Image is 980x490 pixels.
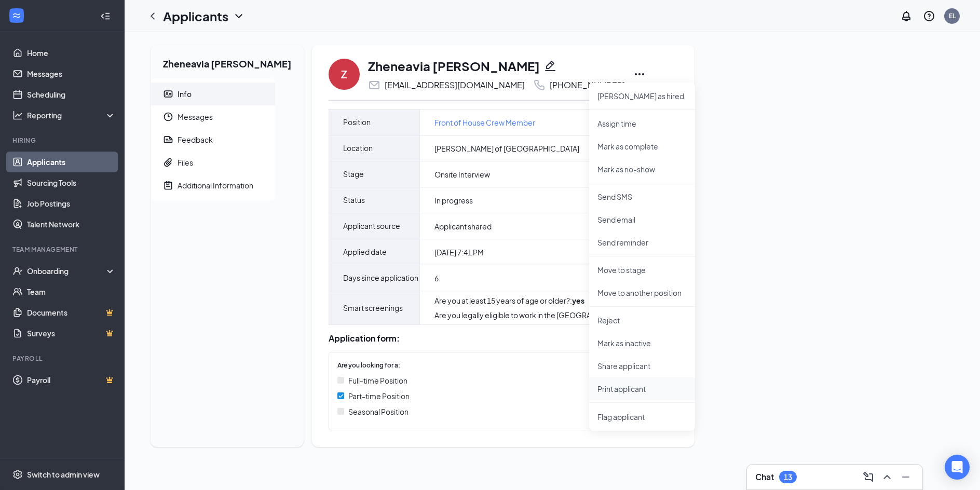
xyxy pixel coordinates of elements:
[27,193,116,214] a: Job Postings
[12,266,23,276] svg: UserCheck
[544,60,556,72] svg: Pencil
[343,110,371,135] span: Position
[597,338,687,348] p: Mark as inactive
[343,265,418,291] span: Days since application
[151,128,275,151] a: ReportFeedback
[597,118,687,129] p: Assign time
[27,63,116,84] a: Messages
[343,187,365,213] span: Status
[897,469,914,485] button: Minimize
[178,134,213,145] div: Feedback
[434,221,492,232] span: Applicant shared
[434,143,579,154] span: [PERSON_NAME] of [GEOGRAPHIC_DATA]
[434,247,484,257] span: [DATE] 7:41 PM
[533,79,546,91] svg: Phone
[27,323,116,344] a: SurveysCrown
[27,281,116,302] a: Team
[12,110,23,120] svg: Analysis
[343,295,403,321] span: Smart screenings
[100,11,111,21] svg: Collapse
[329,333,678,344] div: Application form:
[151,151,275,174] a: PaperclipFiles
[178,180,253,190] div: Additional Information
[881,471,893,483] svg: ChevronUp
[368,79,380,91] svg: Email
[879,469,895,485] button: ChevronUp
[233,10,245,22] svg: ChevronDown
[597,265,687,275] p: Move to stage
[434,169,490,180] span: Onsite Interview
[27,214,116,235] a: Talent Network
[337,361,400,371] span: Are you looking for a:
[597,91,687,101] p: [PERSON_NAME] as hired
[146,10,159,22] svg: ChevronLeft
[348,375,407,386] span: Full-time Position
[434,310,650,320] div: Are you legally eligible to work in the [GEOGRAPHIC_DATA]? :
[12,469,23,480] svg: Settings
[27,469,100,480] div: Switch to admin view
[27,266,107,276] div: Onboarding
[341,67,347,81] div: Z
[163,89,173,99] svg: ContactCard
[343,135,373,161] span: Location
[27,110,116,120] div: Reporting
[900,10,913,22] svg: Notifications
[385,80,525,90] div: [EMAIL_ADDRESS][DOMAIN_NAME]
[923,10,935,22] svg: QuestionInfo
[343,161,364,187] span: Stage
[949,11,956,20] div: EL
[860,469,877,485] button: ComposeMessage
[434,195,473,206] span: In progress
[27,84,116,105] a: Scheduling
[12,245,114,254] div: Team Management
[434,273,439,283] span: 6
[597,315,687,325] p: Reject
[945,455,970,480] div: Open Intercom Messenger
[597,192,687,202] p: Send SMS
[900,471,912,483] svg: Minimize
[12,136,114,145] div: Hiring
[348,390,410,402] span: Part-time Position
[27,152,116,172] a: Applicants
[597,288,687,298] p: Move to another position
[27,43,116,63] a: Home
[572,296,584,305] strong: yes
[597,384,687,394] p: Print applicant
[12,354,114,363] div: Payroll
[151,45,304,78] h2: Zheneavia [PERSON_NAME]
[597,141,687,152] p: Mark as complete
[597,237,687,248] p: Send reminder
[597,361,687,371] p: Share applicant
[550,80,625,90] div: [PHONE_NUMBER]
[597,214,687,225] p: Send email
[597,164,687,174] p: Mark as no-show
[163,134,173,145] svg: Report
[368,57,540,75] h1: Zheneavia [PERSON_NAME]
[343,239,387,265] span: Applied date
[597,411,687,423] span: Flag applicant
[755,471,774,483] h3: Chat
[178,105,267,128] span: Messages
[178,157,193,168] div: Files
[784,473,792,482] div: 13
[151,105,275,128] a: ClockMessages
[163,112,173,122] svg: Clock
[862,471,875,483] svg: ComposeMessage
[163,7,228,25] h1: Applicants
[434,117,535,128] a: Front of House Crew Member
[27,172,116,193] a: Sourcing Tools
[11,10,22,21] svg: WorkstreamLogo
[343,213,400,239] span: Applicant source
[151,83,275,105] a: ContactCardInfo
[178,89,192,99] div: Info
[151,174,275,197] a: NoteActiveAdditional Information
[27,370,116,390] a: PayrollCrown
[163,157,173,168] svg: Paperclip
[348,406,409,417] span: Seasonal Position
[633,68,646,80] svg: Ellipses
[27,302,116,323] a: DocumentsCrown
[434,295,650,306] div: Are you at least 15 years of age or older? :
[163,180,173,190] svg: NoteActive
